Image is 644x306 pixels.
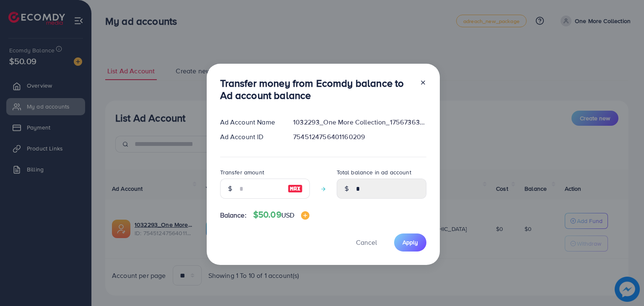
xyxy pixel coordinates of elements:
h3: Transfer money from Ecomdy balance to Ad account balance [220,77,413,101]
div: 7545124756401160209 [286,132,433,142]
h4: $50.09 [253,210,309,220]
div: 1032293_One More Collection_1756736302065 [286,117,433,127]
button: Cancel [345,233,387,252]
span: Apply [402,238,418,246]
button: Apply [394,233,426,252]
span: Balance: [220,210,247,220]
label: Transfer amount [220,168,264,176]
img: image [288,184,303,194]
label: Total balance in ad account [337,168,411,176]
span: Cancel [356,238,377,247]
div: Ad Account ID [213,132,287,142]
span: USD [281,210,294,220]
img: image [301,211,309,220]
div: Ad Account Name [213,117,287,127]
